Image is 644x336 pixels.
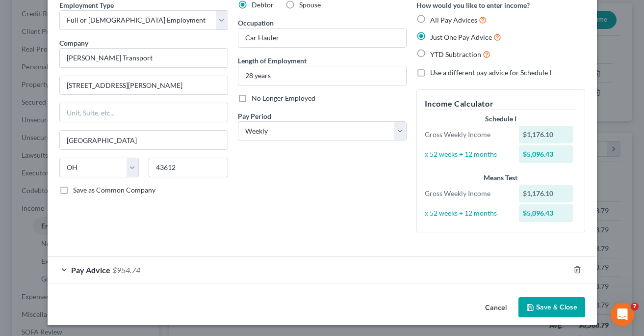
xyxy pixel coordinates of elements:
[60,103,228,122] input: Unit, Suite, etc...
[420,149,515,159] div: x 52 weeks ÷ 12 months
[238,28,406,47] input: --
[149,158,228,177] input: Enter zip...
[430,68,551,77] span: Use a different pay advice for Schedule I
[60,76,228,95] input: Enter address...
[112,265,140,275] span: $954.74
[519,145,573,163] div: $5,096.43
[611,303,634,326] iframe: Intercom live chat
[518,297,585,318] button: Save & Close
[238,56,307,66] label: Length of Employment
[60,131,228,149] input: Enter city...
[430,50,481,58] span: YTD Subtraction
[425,98,577,110] h5: Income Calculator
[73,186,155,194] span: Save as Common Company
[420,189,515,198] div: Gross Weekly Income
[299,0,321,9] span: Spouse
[59,1,114,9] span: Employment Type
[519,185,573,202] div: $1,176.10
[420,208,515,218] div: x 52 weeks ÷ 12 months
[420,130,515,140] div: Gross Weekly Income
[59,48,228,68] input: Search company by name...
[425,114,577,124] div: Schedule I
[71,265,110,275] span: Pay Advice
[252,0,274,9] span: Debtor
[238,112,271,120] span: Pay Period
[238,18,274,28] label: Occupation
[238,66,406,85] input: ex: 2 years
[425,173,577,183] div: Means Test
[519,126,573,143] div: $1,176.10
[519,204,573,222] div: $5,096.43
[430,16,477,24] span: All Pay Advices
[430,33,492,41] span: Just One Pay Advice
[477,298,515,318] button: Cancel
[631,303,639,310] span: 7
[252,94,315,102] span: No Longer Employed
[59,39,88,47] span: Company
